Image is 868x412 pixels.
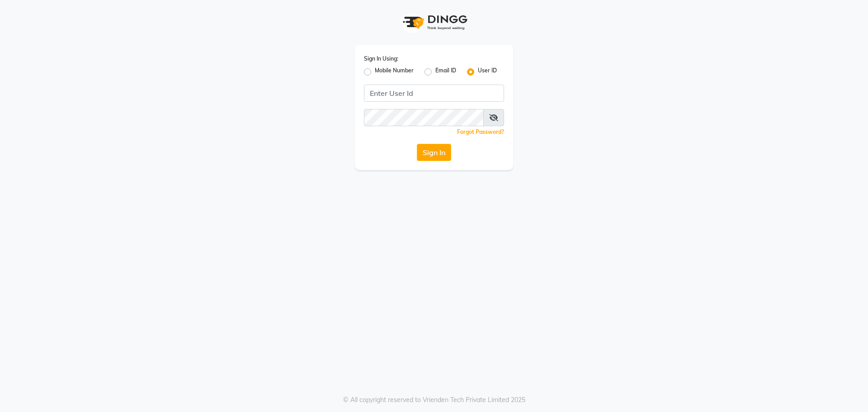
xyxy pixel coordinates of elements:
label: Sign In Using: [364,55,398,63]
img: logo1.svg [398,9,470,36]
label: Mobile Number [375,66,414,77]
button: Sign In [417,144,451,161]
input: Username [364,109,484,126]
input: Username [364,85,504,102]
label: Email ID [435,66,456,77]
a: Forgot Password? [457,128,504,135]
label: User ID [478,66,497,77]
